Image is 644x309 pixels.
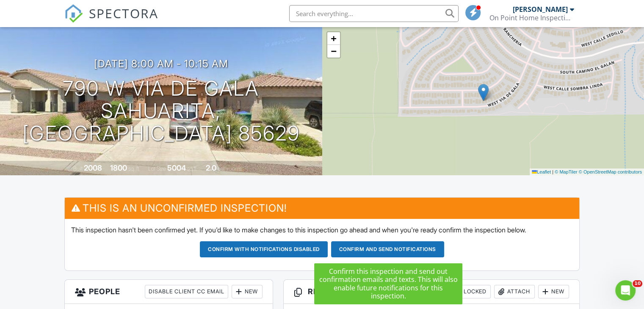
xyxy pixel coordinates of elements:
[64,4,83,23] img: The Best Home Inspection Software - Spectora
[14,77,309,144] h1: 790 W Via De Gala Sahuarita, [GEOGRAPHIC_DATA] 85629
[148,166,166,172] span: Lot Size
[284,280,579,304] h3: Reports
[489,14,574,22] div: On Point Home Inspections LLC
[555,169,578,174] a: © MapTiler
[200,241,328,257] button: Confirm with notifications disabled
[451,285,491,298] div: Locked
[289,5,459,22] input: Search everything...
[615,280,636,301] iframe: Intercom live chat
[513,5,568,14] div: [PERSON_NAME]
[532,169,551,174] a: Leaflet
[327,45,340,58] a: Zoom out
[494,285,535,298] div: Attach
[94,58,228,69] h3: [DATE] 8:00 am - 10:15 am
[128,166,140,172] span: sq. ft.
[331,46,336,56] span: −
[218,166,242,172] span: bathrooms
[64,11,158,29] a: SPECTORA
[331,241,444,257] button: Confirm and send notifications
[478,84,489,101] img: Marker
[89,4,158,22] span: SPECTORA
[65,198,579,218] h3: This is an Unconfirmed Inspection!
[327,32,340,45] a: Zoom in
[232,285,263,298] div: New
[633,280,642,287] span: 10
[552,169,553,174] span: |
[71,225,573,235] p: This inspection hasn't been confirmed yet. If you'd like to make changes to this inspection go ah...
[84,163,102,172] div: 2008
[65,280,273,304] h3: People
[579,169,642,174] a: © OpenStreetMap contributors
[110,163,127,172] div: 1800
[331,33,336,44] span: +
[145,285,228,298] div: Disable Client CC Email
[206,163,216,172] div: 2.0
[538,285,569,298] div: New
[167,163,186,172] div: 5004
[73,166,83,172] span: Built
[187,166,198,172] span: sq.ft.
